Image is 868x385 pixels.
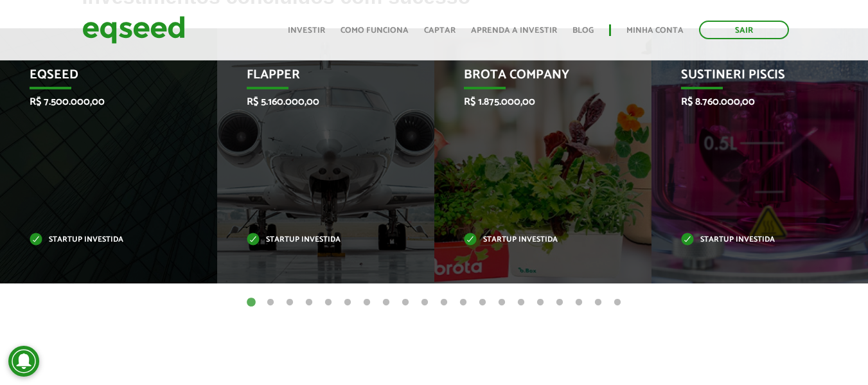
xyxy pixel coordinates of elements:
[341,296,354,309] button: 6 of 20
[699,21,789,39] a: Sair
[424,26,456,35] a: Captar
[399,296,412,309] button: 9 of 20
[534,296,547,309] button: 16 of 20
[572,26,594,35] a: Blog
[611,296,624,309] button: 20 of 20
[303,296,315,309] button: 4 of 20
[264,296,277,309] button: 2 of 20
[471,26,557,35] a: Aprenda a investir
[476,296,489,309] button: 13 of 20
[247,96,385,108] p: R$ 5.160.000,00
[681,67,820,89] p: Sustineri Piscis
[245,296,258,309] button: 1 of 20
[438,296,450,309] button: 11 of 20
[626,26,684,35] a: Minha conta
[247,237,385,244] p: Startup investida
[592,296,605,309] button: 19 of 20
[30,96,168,108] p: R$ 7.500.000,00
[283,296,296,309] button: 3 of 20
[681,96,820,108] p: R$ 8.760.000,00
[464,96,603,108] p: R$ 1.875.000,00
[30,67,168,89] p: EqSeed
[681,237,820,244] p: Startup investida
[495,296,508,309] button: 14 of 20
[380,296,393,309] button: 8 of 20
[457,296,470,309] button: 12 of 20
[418,296,431,309] button: 10 of 20
[464,237,603,244] p: Startup investida
[30,237,168,244] p: Startup investida
[553,296,566,309] button: 17 of 20
[288,26,325,35] a: Investir
[341,26,409,35] a: Como funciona
[464,67,603,89] p: Brota Company
[82,13,185,47] img: EqSeed
[360,296,373,309] button: 7 of 20
[572,296,585,309] button: 18 of 20
[515,296,527,309] button: 15 of 20
[247,67,385,89] p: Flapper
[322,296,335,309] button: 5 of 20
